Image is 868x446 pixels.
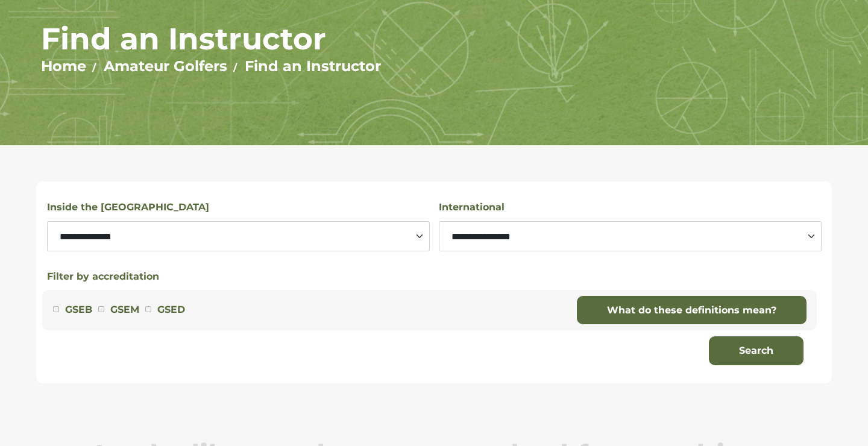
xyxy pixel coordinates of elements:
[110,302,139,318] label: GSEM
[47,221,430,251] select: Select a state
[65,302,92,318] label: GSEB
[157,302,185,318] label: GSED
[47,199,209,215] label: Inside the [GEOGRAPHIC_DATA]
[47,269,159,284] button: Filter by accreditation
[439,221,822,251] select: Select a country
[439,199,505,215] label: International
[41,20,828,57] h1: Find an Instructor
[577,296,807,325] a: What do these definitions mean?
[104,57,227,75] a: Amateur Golfers
[41,57,86,75] a: Home
[709,336,804,365] button: Search
[245,57,381,75] a: Find an Instructor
